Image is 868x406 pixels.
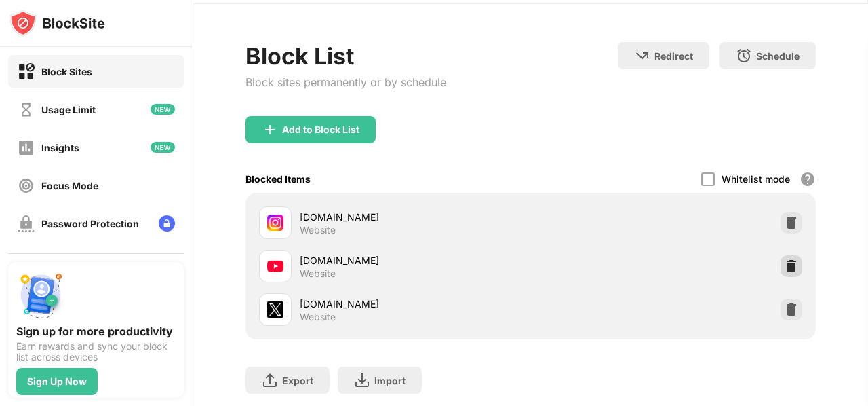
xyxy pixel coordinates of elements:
div: Usage Limit [41,104,96,115]
img: password-protection-off.svg [18,215,35,232]
div: Website [300,267,336,280]
img: logo-blocksite.svg [9,10,105,37]
div: Website [300,224,336,236]
div: Sign up for more productivity [16,325,176,338]
img: focus-off.svg [18,177,35,194]
img: lock-menu.svg [159,215,175,232]
div: Redirect [654,50,693,62]
img: new-icon.svg [151,142,175,153]
div: Block Sites [41,66,92,77]
div: Import [374,375,406,386]
div: Sign Up Now [27,376,87,387]
img: favicons [267,301,283,318]
div: Password Protection [41,218,139,229]
img: block-on.svg [18,63,35,80]
img: favicons [267,258,283,274]
img: favicons [267,215,283,231]
img: new-icon.svg [151,104,175,115]
div: Earn rewards and sync your block list across devices [16,341,176,363]
div: [DOMAIN_NAME] [300,297,531,311]
img: insights-off.svg [18,139,35,156]
div: [DOMAIN_NAME] [300,210,531,224]
div: Add to Block List [282,124,359,135]
div: Website [300,311,336,323]
img: time-usage-off.svg [18,101,35,118]
div: Export [282,375,313,386]
div: Blocked Items [245,173,311,185]
div: Block sites permanently or by schedule [245,75,446,89]
div: Focus Mode [41,180,98,191]
div: [DOMAIN_NAME] [300,253,531,267]
img: push-signup.svg [16,270,65,319]
div: Block List [245,42,446,70]
div: Insights [41,142,79,153]
div: Whitelist mode [722,173,790,185]
div: Schedule [756,50,800,62]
